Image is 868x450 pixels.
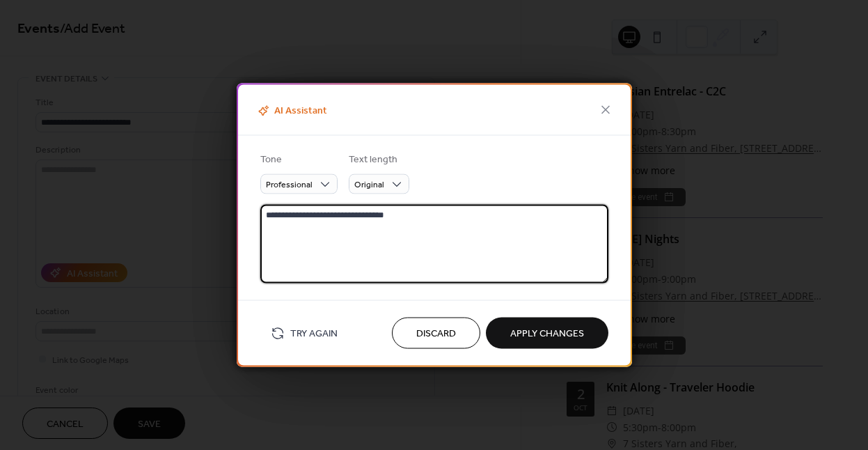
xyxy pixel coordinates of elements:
div: Tone [260,153,335,167]
span: AI Assistant [255,103,327,119]
span: Professional [266,177,313,193]
button: Apply Changes [486,318,608,349]
span: Try Again [290,327,338,341]
button: Try Again [260,322,348,345]
span: Original [354,177,384,193]
button: Discard [392,318,480,349]
span: Apply Changes [510,327,584,341]
div: Text length [349,153,407,167]
span: Discard [416,327,456,341]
